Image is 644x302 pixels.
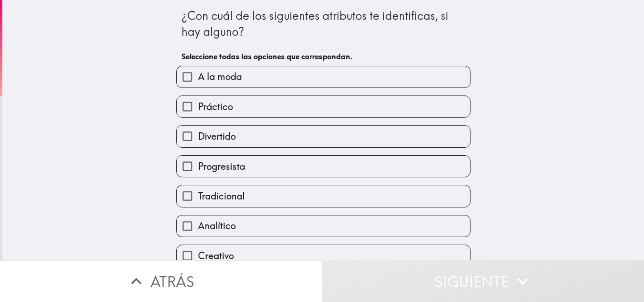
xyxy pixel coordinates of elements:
span: Progresista [198,160,245,173]
button: Progresista [177,156,470,177]
div: ¿Con cuál de los siguientes atributos te identificas, si hay alguno? [182,8,465,40]
button: Analítico [177,215,470,237]
button: Divertido [177,126,470,147]
button: A la moda [177,66,470,87]
span: Creativo [198,249,234,262]
button: Tradicional [177,185,470,207]
h6: Seleccione todas las opciones que correspondan. [182,51,465,62]
button: Creativo [177,245,470,266]
span: Práctico [198,100,233,113]
button: Práctico [177,96,470,117]
span: Divertido [198,130,236,143]
span: A la moda [198,70,242,83]
span: Analítico [198,219,236,232]
button: Siguiente [322,260,644,302]
span: Tradicional [198,190,245,203]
